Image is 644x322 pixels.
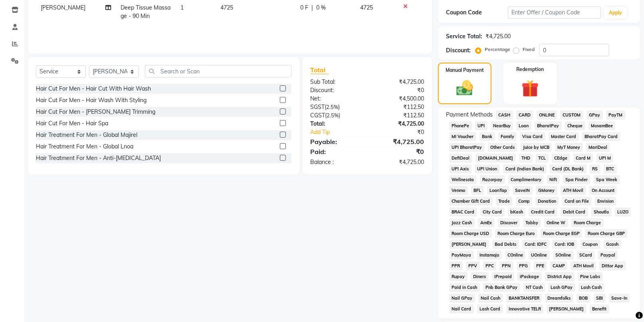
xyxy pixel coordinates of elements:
span: Nail GPay [449,294,475,303]
span: Total [311,66,329,74]
span: Other Cards [488,143,517,152]
span: iPrepaid [492,272,515,281]
span: Jazz Cash [449,218,475,227]
div: Coupon Code [446,8,508,17]
span: SGST [311,103,325,111]
span: Nail Card [449,304,474,314]
div: ₹0 [367,147,430,156]
span: Card: IDFC [522,240,549,249]
div: ₹4,725.00 [367,120,430,128]
span: CAMP [550,261,568,271]
span: ONLINE [537,111,557,120]
span: Pnb Bank GPay [483,283,520,292]
span: UPI Union [475,164,500,174]
span: AmEx [478,218,495,227]
div: Hair Cut For Men - Hair Spa [36,119,108,128]
span: BharatPay Card [582,132,620,141]
div: Total: [305,120,367,128]
span: Save-In [609,294,630,303]
span: COnline [505,251,526,260]
span: Tabby [523,218,541,227]
span: SCard [577,251,595,260]
span: Rupay [449,272,468,281]
span: UPI [475,121,487,130]
span: 4725 [220,4,233,11]
span: UPI BharatPay [449,143,485,152]
span: Innovative TELR [506,304,544,314]
span: Paypal [598,251,618,260]
span: LUZO [615,207,631,217]
span: BRAC Card [449,207,477,217]
span: BharatPay [535,121,562,130]
div: ( ) [305,111,367,120]
span: Debit Card [561,207,588,217]
span: Complimentary [508,175,544,184]
span: Spa Week [594,175,620,184]
span: Cheque [565,121,585,130]
span: NearBuy [491,121,513,130]
span: THD [519,154,533,163]
span: CGST [311,112,325,119]
span: DefiDeal [449,154,472,163]
span: Shoutlo [591,207,612,217]
div: Sub Total: [305,78,367,86]
span: 1 [180,4,184,11]
img: _gift.svg [516,78,544,99]
div: Balance : [305,158,367,166]
div: Service Total: [446,32,482,41]
span: Credit Card [529,207,557,217]
span: PPG [517,261,531,271]
span: MariDeal [586,143,610,152]
label: Redemption [516,66,544,73]
span: City Card [480,207,505,217]
div: Net: [305,95,367,103]
a: Add Tip [305,128,378,136]
span: [PERSON_NAME] [41,4,85,11]
span: MI Voucher [449,132,476,141]
span: 0 F [300,4,308,12]
span: SBI [594,294,606,303]
span: Bad Debts [492,240,519,249]
span: CEdge [552,154,570,163]
span: Lash Card [477,304,503,314]
button: Apply [604,7,627,19]
span: Chamber Gift Card [449,197,493,206]
label: Fixed [523,46,535,53]
span: 4725 [360,4,373,11]
span: Envision [595,197,616,206]
span: Loan [516,121,531,130]
span: Benefit [590,304,609,314]
span: Card (DL Bank) [550,164,587,174]
label: Percentage [485,46,510,53]
span: RS [590,164,600,174]
span: PayMaya [449,251,474,260]
span: Family [498,132,517,141]
span: Card on File [562,197,592,206]
div: Payable: [305,137,367,146]
span: NT Cash [523,283,545,292]
span: Discover [498,218,520,227]
span: Razorpay [480,175,505,184]
span: Lash GPay [548,283,575,292]
span: Dittor App [599,261,626,271]
span: District App [545,272,575,281]
div: Paid: [305,147,367,156]
span: UPI M [596,154,614,163]
div: ₹4,725.00 [485,32,511,41]
div: Discount: [305,86,367,95]
span: BANKTANSFER [506,294,542,303]
div: ₹4,725.00 [367,158,430,166]
span: PPR [449,261,463,271]
span: Donation [535,197,559,206]
span: CUSTOM [560,111,583,120]
div: ₹112.50 [367,103,430,111]
div: Hair Treatment For Men - Anti-[MEDICAL_DATA] [36,154,161,162]
span: CASH [496,111,513,120]
span: Venmo [449,186,468,195]
div: ₹0 [367,86,430,95]
span: UPI Axis [449,164,472,174]
span: Card (Indian Bank) [503,164,547,174]
span: Visa Card [520,132,545,141]
input: Enter Offer / Coupon Code [508,6,601,19]
div: ₹112.50 [367,111,430,120]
